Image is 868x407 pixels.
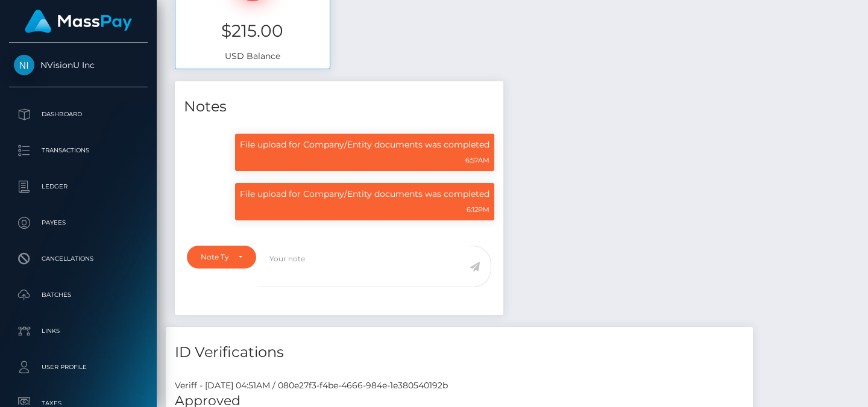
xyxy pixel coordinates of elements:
p: Dashboard [14,105,143,123]
p: User Profile [14,358,143,376]
p: Cancellations [14,250,143,268]
p: Links [14,322,143,340]
a: User Profile [9,352,148,382]
img: MassPay Logo [25,10,132,33]
button: Note Type [187,246,256,269]
h4: ID Verifications [175,342,744,363]
p: Payees [14,214,143,232]
span: NVisionU Inc [9,60,148,70]
div: Note Type [201,252,228,262]
small: 6:12PM [467,205,489,214]
a: Payees [9,208,148,238]
a: Transactions [9,135,148,166]
a: Batches [9,280,148,310]
p: Ledger [14,178,143,196]
p: File upload for Company/Entity documents was completed [240,138,489,151]
h3: $215.00 [184,19,321,43]
small: 6:57AM [465,156,489,164]
p: File upload for Company/Entity documents was completed [240,188,489,200]
a: Links [9,316,148,346]
p: Batches [14,286,143,304]
a: Dashboard [9,99,148,129]
a: Ledger [9,172,148,202]
a: Cancellations [9,244,148,274]
img: NVisionU Inc [14,55,34,75]
div: Veriff - [DATE] 04:51AM / 080e27f3-f4be-4666-984e-1e380540192b [166,379,753,392]
p: Transactions [14,141,143,160]
h4: Notes [184,96,494,117]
